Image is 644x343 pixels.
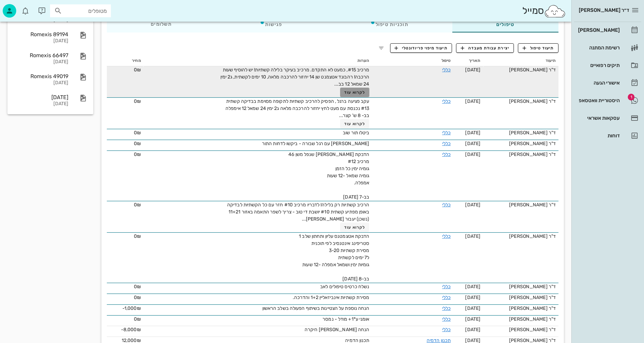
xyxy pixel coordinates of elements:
a: כללי [442,316,451,322]
div: תיקים רפואיים [577,63,620,68]
span: עקב פציעה ברגל , הפסיק להרכיב קשתיות לתקופה מסוימת בבדיקה קשתית #13 נכנסת עם מעט לחץ יחזור להרכבה... [225,98,369,118]
span: [DATE] [465,98,480,104]
span: תג [20,5,24,9]
span: [DATE] [465,316,480,322]
div: טיפולים [452,16,558,32]
span: [DATE] [465,130,480,136]
span: הדבקת [PERSON_NAME] שנפל משן 46 מרכיב #12 גומיה ימין כל הזמן גומיה שמאל -12 שעות אמפלה. בב-7 [DATE] [288,152,369,200]
div: ד"ר [PERSON_NAME] [486,140,556,147]
div: ד"ר [PERSON_NAME] [486,326,556,333]
a: כללי [442,202,451,208]
span: הנחה [PERSON_NAME] היקרה [305,327,369,333]
a: כללי [442,130,451,136]
a: כללי [442,141,451,146]
span: [DATE] [465,202,480,208]
span: [PERSON_NAME] עם רגל שבורה - ביקשו לדחות התור [262,141,369,146]
button: תיעוד מיפוי פריודונטלי [390,43,452,53]
div: Romexis 89194 [14,31,68,38]
span: ד״ר [PERSON_NAME] [579,7,629,13]
a: תיקים רפואיים [574,57,641,73]
span: תיעוד מיפוי פריודונטלי [395,45,448,51]
span: 0₪ [134,295,141,300]
button: לקרוא עוד [340,119,369,129]
div: [DATE] [14,101,68,107]
span: 0₪ [134,284,141,290]
div: Romexis 66497 [14,52,68,59]
span: [DATE] [465,327,480,333]
a: תגהיסטוריית וואטסאפ [574,92,641,109]
th: טיפול [372,55,453,66]
span: הרכיב קשתיות רק בלילה! לדבריו מרכיב #10 חזר עם כל הקשתיות לבדיקה באופן מפתיע קשתית #10 יושבת די ט... [227,202,369,222]
th: תאריך [453,55,483,66]
span: הנחה נוספת על הצטיינות בשיתוף הפעולה בשלב הראשון [262,305,369,311]
a: [PERSON_NAME] [574,22,641,38]
span: [DATE] [465,295,480,300]
span: 0₪ [134,202,141,208]
div: רשימת המתנה [577,45,620,50]
span: אומני ע*1+ מודל - נמסר [323,316,369,322]
a: כללי [442,295,451,300]
span: מרכיב #15, כמעט לא התקדם. מרכיב בעיקר בלילה קשתיות! יש להוסיף שעות הרכבה! רהבונד אטצמנט שן 14 יחז... [220,67,369,87]
div: ד"ר [PERSON_NAME] [486,151,556,158]
span: [DATE] [465,305,480,311]
img: SmileCloud logo [544,4,566,18]
button: לקרוא עוד [340,88,369,97]
span: לקרוא עוד [344,90,365,95]
div: ד"ר [PERSON_NAME] [486,98,556,105]
div: דוחות [577,133,620,138]
div: תוכניות טיפול [326,16,452,32]
span: [DATE] [465,233,480,239]
div: [DATE] [14,38,68,44]
a: כללי [442,305,451,311]
button: יצירת עבודת מעבדה [456,43,514,53]
a: כללי [442,284,451,290]
a: עסקאות אשראי [574,110,641,126]
span: 0₪ [134,141,141,146]
button: תיעוד טיפול [518,43,558,53]
a: כללי [442,67,451,73]
th: מחיר [107,55,143,66]
span: יצירת עבודת מעבדה [461,45,509,51]
div: היסטוריית וואטסאפ [577,98,620,103]
span: ביטלו תור שוב [343,130,369,136]
span: 0₪ [134,67,141,73]
span: 0₪ [134,98,141,104]
div: סמייל [522,4,566,18]
div: ד"ר [PERSON_NAME] [486,305,556,312]
span: הדבקת אטצמטנס עליון ותחתון שלב 1 סטריפינג אינטנסיב לפי תוכנית מסירת קשתיות 3-20 ל7 ימים לקשתית גו... [299,233,369,282]
span: [DATE] [465,284,480,290]
div: [DATE] [14,94,68,100]
a: כללי [442,327,451,333]
span: נשלח כרטיס טיפולים לאב [320,284,369,290]
div: [DATE] [14,59,68,65]
div: פגישות [216,16,326,32]
div: [PERSON_NAME] [577,27,620,33]
th: הערות [144,55,372,66]
button: לקרוא עוד [340,223,369,232]
span: [DATE] [465,152,480,157]
a: אישורי הגעה [574,75,641,91]
span: 0₪ [134,130,141,136]
div: עסקאות אשראי [577,115,620,121]
div: ד"ר [PERSON_NAME] [486,201,556,208]
div: ד"ר [PERSON_NAME] [486,294,556,301]
span: ‎-1,000₪ [122,305,141,311]
div: ד"ר [PERSON_NAME] [486,233,556,240]
span: ‎-8,000₪ [121,327,141,333]
th: תיעוד [483,55,558,66]
div: [DATE] [14,80,68,86]
a: דוחות [574,128,641,144]
a: כללי [442,98,451,104]
div: אישורי הגעה [577,80,620,86]
a: כללי [442,233,451,239]
div: ד"ר [PERSON_NAME] [486,316,556,323]
span: תיעוד טיפול [523,45,554,51]
span: 0₪ [134,316,141,322]
span: לקרוא עוד [344,121,365,126]
span: 0₪ [134,152,141,157]
span: תשלומים [151,22,172,27]
a: רשימת המתנה [574,40,641,56]
span: [DATE] [465,141,480,146]
div: ד"ר [PERSON_NAME] [486,129,556,136]
div: Romexis 49019 [14,73,68,79]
